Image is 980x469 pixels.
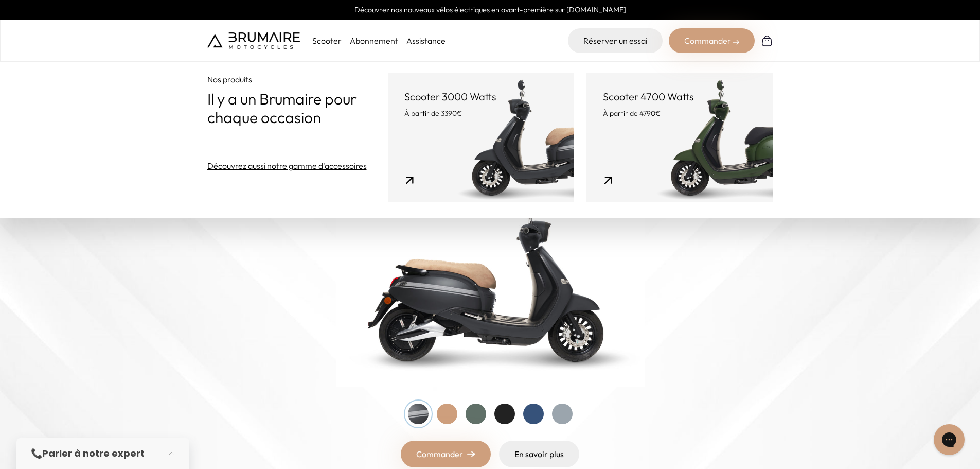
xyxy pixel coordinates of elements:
p: Nos produits [207,73,388,85]
p: Scooter [312,34,342,47]
p: Scooter 4700 Watts [603,90,756,104]
a: Scooter 4700 Watts À partir de 4790€ [586,73,773,202]
a: Assistance [406,36,446,46]
a: Découvrez aussi notre gamme d'accessoires [207,160,367,172]
a: Réserver un essai [568,28,663,53]
a: Abonnement [350,36,398,46]
a: Scooter 3000 Watts À partir de 3390€ [388,73,574,202]
p: À partir de 4790€ [603,108,756,118]
div: Commander [669,28,755,53]
a: Commander [401,441,491,467]
img: Brumaire Motocycles [207,32,300,49]
img: right-arrow-2.png [733,39,739,45]
img: right-arrow.png [467,451,475,457]
p: À partir de 3390€ [404,108,558,118]
p: Scooter 3000 Watts [404,90,558,104]
img: Panier [761,34,773,47]
iframe: Gorgias live chat messenger [929,421,970,459]
a: En savoir plus [499,441,579,467]
p: Il y a un Brumaire pour chaque occasion [207,90,388,127]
